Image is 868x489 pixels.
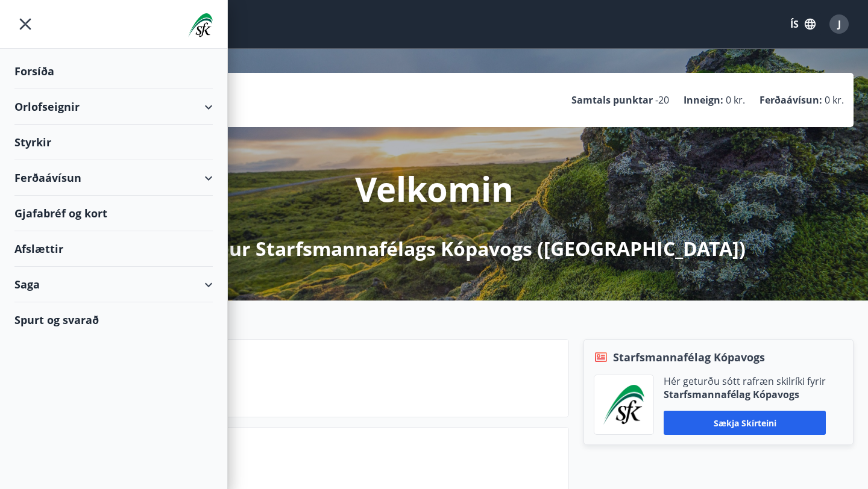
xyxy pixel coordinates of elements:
[825,93,844,107] span: 0 kr.
[14,89,213,125] div: Orlofseignir
[613,349,765,365] span: Starfsmannafélag Kópavogs
[14,160,213,196] div: Ferðaávísun
[14,54,213,89] div: Forsíða
[188,13,213,37] img: union_logo
[684,93,723,107] p: Inneign :
[664,375,826,388] p: Hér geturðu sótt rafræn skilríki fyrir
[14,267,213,302] div: Saga
[103,458,559,478] p: Spurt og svarað
[664,388,826,401] p: Starfsmannafélag Kópavogs
[103,370,559,390] p: Næstu helgi
[825,10,854,39] button: J
[664,411,826,435] button: Sækja skírteini
[14,125,213,160] div: Styrkir
[726,93,745,107] span: 0 kr.
[14,13,36,35] button: menu
[14,196,213,231] div: Gjafabréf og kort
[655,93,669,107] span: -20
[571,93,653,107] p: Samtals punktar
[759,93,822,107] p: Ferðaávísun :
[123,235,746,262] p: á Mínar síður Starfsmannafélags Kópavogs ([GEOGRAPHIC_DATA])
[603,385,644,425] img: x5MjQkxwhnYn6YREZUTEa9Q4KsBUeQdWGts9Dj4O.png
[14,231,213,267] div: Afslættir
[355,166,514,211] p: Velkomin
[784,13,822,35] button: ÍS
[14,302,213,337] div: Spurt og svarað
[838,17,841,31] span: J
